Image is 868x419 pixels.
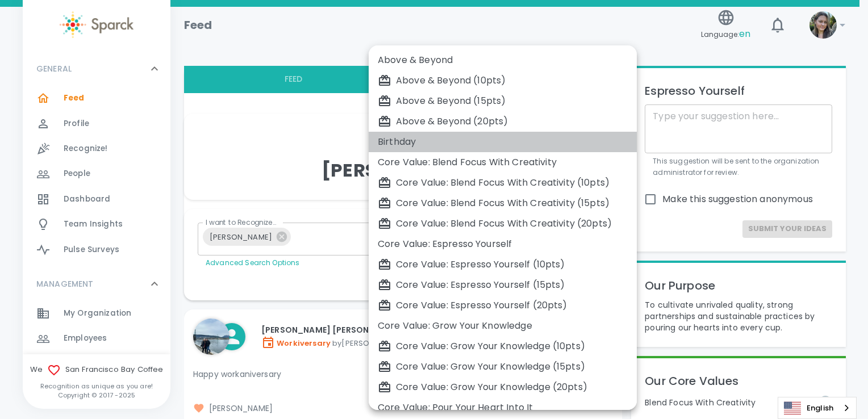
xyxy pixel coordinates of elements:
div: Core Value: Espresso Yourself [378,237,628,251]
div: Above & Beyond (15pts) [378,94,628,108]
div: Above & Beyond [378,53,628,67]
div: Core Value: Grow Your Knowledge (10pts) [378,340,628,353]
div: Core Value: Espresso Yourself (15pts) [378,278,628,292]
div: Core Value: Grow Your Knowledge (15pts) [378,360,628,374]
div: Core Value: Blend Focus With Creativity [378,156,628,169]
div: Core Value: Grow Your Knowledge [378,319,628,333]
a: English [778,397,856,418]
div: Core Value: Blend Focus With Creativity (10pts) [378,176,628,190]
div: Above & Beyond (10pts) [378,74,628,87]
aside: Language selected: English [778,397,857,419]
div: Core Value: Blend Focus With Creativity (15pts) [378,196,628,210]
div: Core Value: Pour Your Heart Into It [378,401,628,414]
div: Birthday [378,135,628,149]
div: Core Value: Espresso Yourself (10pts) [378,258,628,271]
div: Core Value: Blend Focus With Creativity (20pts) [378,217,628,231]
div: Core Value: Espresso Yourself (20pts) [378,299,628,312]
div: Core Value: Grow Your Knowledge (20pts) [378,380,628,394]
div: Language [778,397,857,419]
div: Above & Beyond (20pts) [378,115,628,128]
